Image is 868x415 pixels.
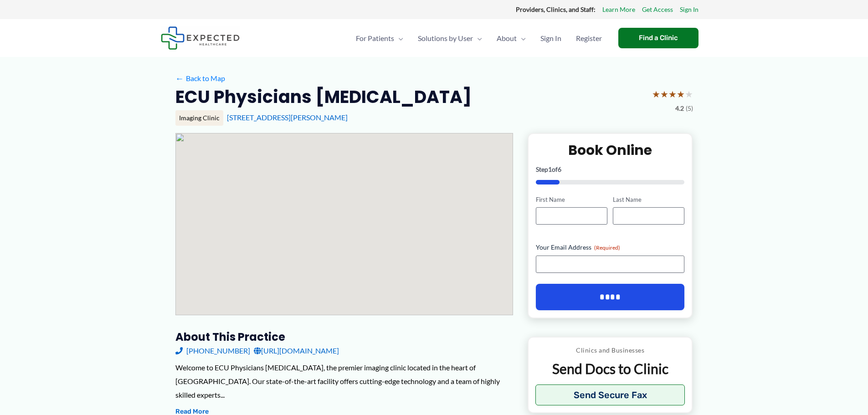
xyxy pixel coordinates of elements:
[642,4,673,15] a: Get Access
[613,195,684,204] label: Last Name
[677,86,685,102] span: ★
[497,22,517,54] span: About
[540,22,561,54] span: Sign In
[175,330,513,344] h3: About this practice
[161,26,240,50] img: Expected Healthcare Logo - side, dark font, small
[175,86,472,108] h2: ECU Physicians [MEDICAL_DATA]
[533,22,569,54] a: Sign In
[548,165,552,173] span: 1
[349,22,411,54] a: For PatientsMenu Toggle
[536,141,685,159] h2: Book Online
[489,22,533,54] a: AboutMenu Toggle
[394,22,403,54] span: Menu Toggle
[175,74,184,82] span: ←
[668,86,677,102] span: ★
[576,22,602,54] span: Register
[411,22,489,54] a: Solutions by UserMenu Toggle
[175,344,250,358] a: [PHONE_NUMBER]
[536,195,607,204] label: First Name
[356,22,394,54] span: For Patients
[175,72,225,85] a: ←Back to Map
[418,22,473,54] span: Solutions by User
[569,22,609,54] a: Register
[685,86,693,102] span: ★
[175,361,513,401] div: Welcome to ECU Physicians [MEDICAL_DATA], the premier imaging clinic located in the heart of [GEO...
[175,110,223,126] div: Imaging Clinic
[536,243,685,252] label: Your Email Address
[535,360,685,378] p: Send Docs to Clinic
[473,22,482,54] span: Menu Toggle
[680,4,699,15] a: Sign In
[618,28,699,48] a: Find a Clinic
[558,165,561,173] span: 6
[349,22,609,54] nav: Primary Site Navigation
[535,384,685,405] button: Send Secure Fax
[536,166,685,173] p: Step of
[652,86,660,102] span: ★
[602,4,635,15] a: Learn More
[686,102,693,114] span: (5)
[516,5,596,13] strong: Providers, Clinics, and Staff:
[535,344,685,356] p: Clinics and Businesses
[660,86,668,102] span: ★
[254,344,339,358] a: [URL][DOMAIN_NAME]
[594,244,620,251] span: (Required)
[517,22,526,54] span: Menu Toggle
[675,102,684,114] span: 4.2
[227,113,348,122] a: [STREET_ADDRESS][PERSON_NAME]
